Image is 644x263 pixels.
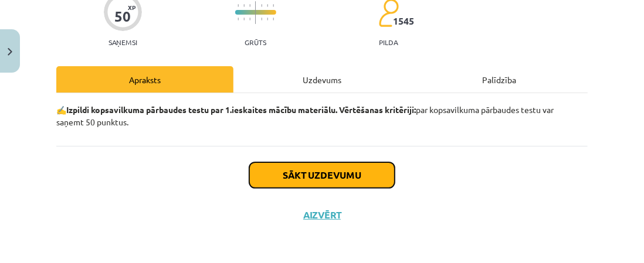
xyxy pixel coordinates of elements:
[249,18,250,21] img: icon-short-line-57e1e144782c952c97e751825c79c345078a6d821885a25fce030b3d8c18986b.svg
[245,38,266,46] p: Grūts
[238,18,239,21] img: icon-short-line-57e1e144782c952c97e751825c79c345078a6d821885a25fce030b3d8c18986b.svg
[261,18,262,21] img: icon-short-line-57e1e144782c952c97e751825c79c345078a6d821885a25fce030b3d8c18986b.svg
[233,66,411,93] div: Uzdevums
[273,4,274,7] img: icon-short-line-57e1e144782c952c97e751825c79c345078a6d821885a25fce030b3d8c18986b.svg
[249,4,250,7] img: icon-short-line-57e1e144782c952c97e751825c79c345078a6d821885a25fce030b3d8c18986b.svg
[66,104,416,115] b: Izpildi kopsavilkuma pārbaudes testu par 1.ieskaites mācību materiālu. Vērtēšanas kritēriji:
[267,4,268,7] img: icon-short-line-57e1e144782c952c97e751825c79c345078a6d821885a25fce030b3d8c18986b.svg
[8,48,12,56] img: icon-close-lesson-0947bae3869378f0d4975bcd49f059093ad1ed9edebbc8119c70593378902aed.svg
[249,162,395,188] button: Sākt uzdevumu
[273,18,274,21] img: icon-short-line-57e1e144782c952c97e751825c79c345078a6d821885a25fce030b3d8c18986b.svg
[243,4,245,7] img: icon-short-line-57e1e144782c952c97e751825c79c345078a6d821885a25fce030b3d8c18986b.svg
[261,4,262,7] img: icon-short-line-57e1e144782c952c97e751825c79c345078a6d821885a25fce030b3d8c18986b.svg
[104,38,142,46] p: Saņemsi
[238,4,239,7] img: icon-short-line-57e1e144782c952c97e751825c79c345078a6d821885a25fce030b3d8c18986b.svg
[56,66,233,93] div: Apraksts
[267,18,268,21] img: icon-short-line-57e1e144782c952c97e751825c79c345078a6d821885a25fce030b3d8c18986b.svg
[114,8,131,25] div: 50
[411,66,588,93] div: Palīdzība
[56,104,588,128] p: ✍️ par kopsavilkuma pārbaudes testu var saņemt 50 punktus.
[379,38,398,46] p: pilda
[243,18,245,21] img: icon-short-line-57e1e144782c952c97e751825c79c345078a6d821885a25fce030b3d8c18986b.svg
[393,16,414,26] span: 1545
[255,1,256,24] img: icon-long-line-d9ea69661e0d244f92f715978eff75569469978d946b2353a9bb055b3ed8787d.svg
[128,4,135,11] span: XP
[300,209,344,221] button: Aizvērt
